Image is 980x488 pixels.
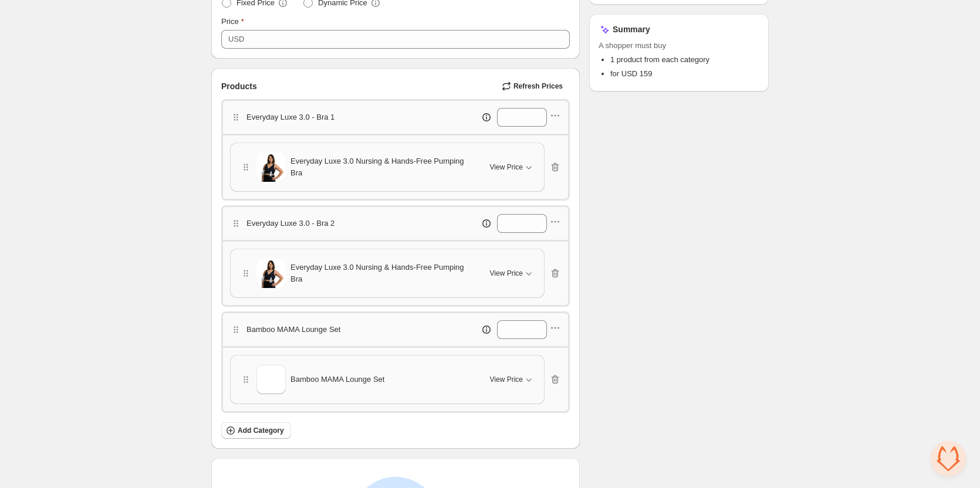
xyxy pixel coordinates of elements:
span: Everyday Luxe 3.0 Nursing & Hands-Free Pumping Bra [290,262,476,285]
button: View Price [483,158,542,177]
button: View Price [483,370,542,389]
span: Products [221,80,257,92]
span: A shopper must buy [599,40,759,52]
span: View Price [490,162,523,172]
img: Bamboo MAMA Lounge Set [256,365,286,394]
span: Add Category [238,426,284,435]
span: View Price [490,375,523,384]
h3: Summary [613,23,650,35]
button: View Price [483,264,542,283]
label: Price [221,16,244,28]
li: 1 product from each category [610,54,759,66]
div: Open chat [931,441,966,476]
div: USD [228,33,244,45]
button: Refresh Prices [497,78,570,94]
li: for USD 159 [610,68,759,80]
span: Refresh Prices [513,82,563,91]
button: Add Category [221,422,291,439]
p: Everyday Luxe 3.0 - Bra 2 [246,218,334,229]
img: Everyday Luxe 3.0 Nursing & Hands-Free Pumping Bra [256,259,286,288]
p: Bamboo MAMA Lounge Set [246,324,340,335]
span: View Price [490,269,523,278]
img: Everyday Luxe 3.0 Nursing & Hands-Free Pumping Bra [256,152,286,182]
p: Everyday Luxe 3.0 - Bra 1 [246,111,334,123]
span: Bamboo MAMA Lounge Set [290,374,384,385]
span: Everyday Luxe 3.0 Nursing & Hands-Free Pumping Bra [290,155,476,179]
